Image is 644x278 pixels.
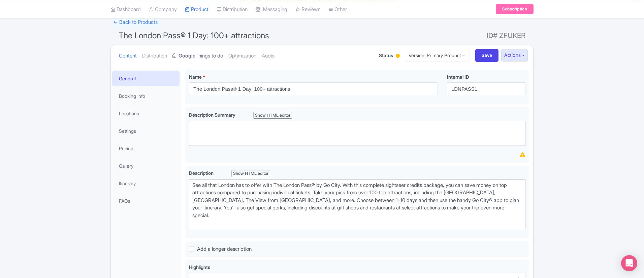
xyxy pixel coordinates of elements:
[189,264,210,270] span: Highlights
[231,170,270,177] div: Show HTML editor
[112,193,180,208] a: FAQs
[112,176,180,191] a: Itinerary
[228,45,256,67] a: Optimization
[172,45,223,67] a: GoogleThings to do
[142,45,167,67] a: Distribution
[112,71,180,86] a: General
[379,52,393,59] span: Status
[179,52,195,60] strong: Google
[475,49,499,62] input: Save
[189,170,215,176] span: Description
[110,16,160,29] a: ← Back to Products
[112,106,180,121] a: Locations
[621,255,637,271] div: Open Intercom Messenger
[112,123,180,138] a: Settings
[262,45,275,67] a: Audio
[496,4,534,14] a: Subscription
[197,246,252,252] span: Add a longer description
[404,49,470,62] a: Version: Primary Product
[253,112,292,119] div: Show HTML editor
[192,182,522,227] div: See all that London has to offer with The London Pass® by Go City. With this complete sightseer c...
[487,29,525,42] span: ID# ZFUKER
[447,74,469,80] span: Internal ID
[501,49,528,62] button: Actions
[394,51,401,62] div: Building
[119,31,269,40] span: The London Pass® 1 Day: 100+ attractions
[189,112,236,118] span: Description Summary
[119,45,137,67] a: Content
[112,88,180,104] a: Booking Info
[112,158,180,173] a: Gallery
[112,141,180,156] a: Pricing
[189,74,202,80] span: Name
